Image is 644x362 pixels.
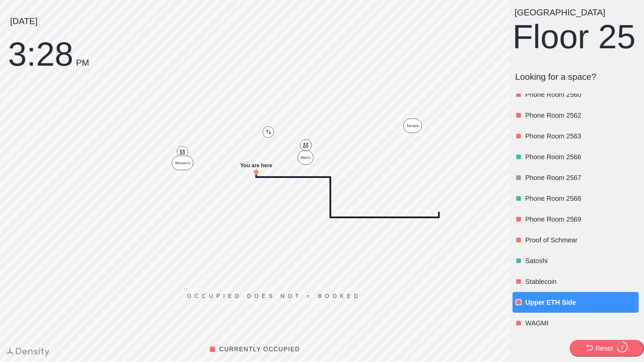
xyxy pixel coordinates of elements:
[525,173,637,182] p: Phone Room 2567
[525,298,637,307] p: Upper ETH Side
[525,131,637,141] p: Phone Room 2563
[595,344,613,353] div: Reset
[525,318,637,328] p: WAGMI
[525,256,637,265] p: Satoshi
[525,215,637,224] p: Phone Room 2569
[616,345,628,351] div: 7
[570,340,644,357] button: Reset7
[525,235,637,245] p: Proof of Schmear
[525,111,637,120] p: Phone Room 2562
[515,72,639,82] p: Looking for a space?
[525,152,637,162] p: Phone Room 2566
[525,90,637,99] p: Phone Room 2560
[525,277,637,286] p: Stablecoin
[525,194,637,203] p: Phone Room 2568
